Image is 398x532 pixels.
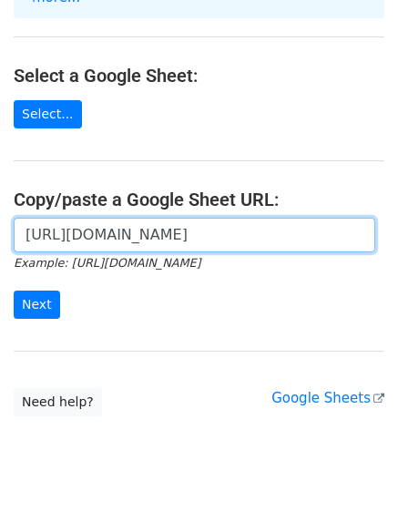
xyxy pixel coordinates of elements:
small: Example: [URL][DOMAIN_NAME] [14,256,200,270]
a: Need help? [14,388,102,416]
a: Google Sheets [271,390,384,406]
iframe: Chat Widget [307,445,398,532]
h4: Select a Google Sheet: [14,65,384,87]
a: Select... [14,100,82,128]
h4: Copy/paste a Google Sheet URL: [14,189,384,210]
input: Paste your Google Sheet URL here [14,218,375,252]
input: Next [14,291,60,319]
